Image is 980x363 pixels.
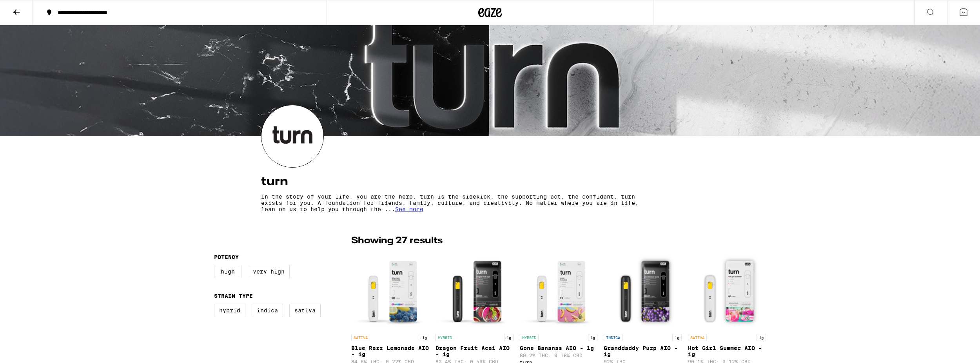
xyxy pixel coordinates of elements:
label: Sativa [289,304,321,317]
label: High [214,265,241,278]
label: Indica [252,304,283,317]
legend: Strain Type [214,293,253,299]
p: Granddaddy Purp AIO - 1g [604,345,682,358]
label: Very High [248,265,290,278]
span: See more [395,206,423,212]
p: 1g [757,334,766,341]
legend: Potency [214,254,239,260]
p: Showing 27 results [351,234,443,248]
p: 1g [420,334,429,341]
p: Dragon Fruit Acai AIO - 1g [436,345,514,358]
p: 1g [672,334,682,341]
img: turn - Granddaddy Purp AIO - 1g [604,252,682,330]
p: 1g [504,334,514,341]
p: HYBRID [436,334,454,341]
p: SATIVA [351,334,370,341]
p: 1g [588,334,597,341]
img: turn - Dragon Fruit Acai AIO - 1g [436,252,514,330]
p: Gone Bananas AIO - 1g [520,345,598,351]
p: In the story of your life, you are the hero. turn is the sidekick, the supporting act, the confid... [261,193,650,212]
p: Blue Razz Lemonade AIO - 1g [351,345,429,358]
img: turn - Hot Girl Summer AIO - 1g [688,252,766,330]
img: turn logo [261,105,323,167]
p: Hot Girl Summer AIO - 1g [688,345,766,358]
img: turn - Gone Bananas AIO - 1g [520,252,598,330]
p: INDICA [604,334,622,341]
p: 89.2% THC: 0.18% CBD [520,353,598,358]
p: HYBRID [520,334,539,341]
p: SATIVA [688,334,707,341]
label: Hybrid [214,304,245,317]
h4: turn [261,175,719,188]
img: turn - Blue Razz Lemonade AIO - 1g [351,252,429,330]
